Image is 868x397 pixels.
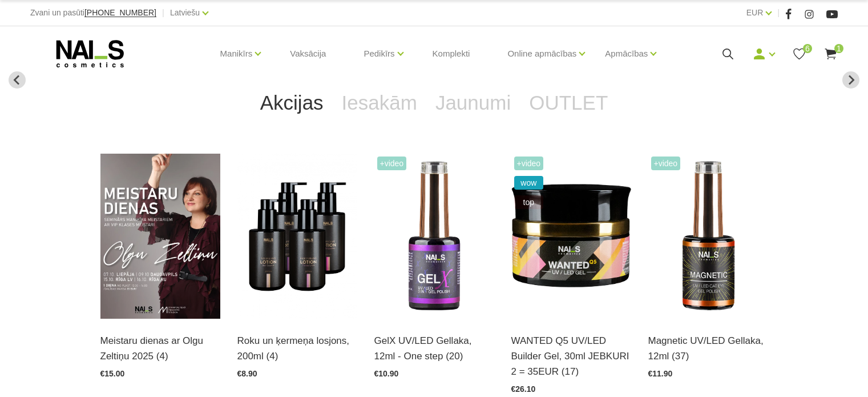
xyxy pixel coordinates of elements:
[514,195,544,209] span: top
[651,157,681,170] span: +Video
[237,333,357,364] a: Roku un ķermeņa losjons, 200ml (4)
[648,154,768,319] img: Ilgnoturīga gellaka, kas sastāv no metāla mikrodaļiņām, kuras īpaša magnēta ietekmē var pārvērst ...
[792,47,806,61] a: 6
[162,6,164,20] span: |
[170,6,200,19] a: Latviešu
[511,384,536,394] span: €26.10
[374,333,494,364] a: GelX UV/LED Gellaka, 12ml - One step (20)
[746,6,764,19] a: EUR
[374,154,494,319] img: Trīs vienā - bāze, tonis, tops (trausliem nagiem vēlams papildus lietot bāzi). Ilgnoturīga un int...
[426,80,520,126] a: Jaunumi
[423,26,479,81] a: Komplekti
[237,154,357,319] img: BAROJOŠS roku un ķermeņa LOSJONSBALI COCONUT barojošs roku un ķermeņa losjons paredzēts jebkura t...
[333,80,426,126] a: Iesakām
[377,157,407,170] span: +Video
[823,47,838,61] a: 1
[100,154,220,319] img: ✨ Meistaru dienas ar Olgu Zeltiņu 2025 ✨🍂 RUDENS / Seminārs manikīra meistariem 🍂📍 Liepāja – 7. o...
[648,369,673,378] span: €11.90
[281,26,335,81] a: Vaksācija
[511,333,631,380] a: WANTED Q5 UV/LED Builder Gel, 30ml JEBKURI 2 = 35EUR (17)
[100,369,125,378] span: €15.00
[100,333,220,364] a: Meistaru dienas ar Olgu Zeltiņu 2025 (4)
[237,369,257,378] span: €8.90
[220,31,253,77] a: Manikīrs
[514,157,544,170] span: +Video
[605,31,648,77] a: Apmācības
[30,6,156,20] div: Zvani un pasūti
[84,8,156,17] span: [PHONE_NUMBER]
[364,31,394,77] a: Pedikīrs
[803,44,812,53] span: 6
[511,154,631,319] img: Gels WANTED NAILS cosmetics tehniķu komanda ir radījusi gelu, kas ilgi jau ir katra meistara mekl...
[251,80,333,126] a: Akcijas
[834,44,843,53] span: 1
[520,80,617,126] a: OUTLET
[84,9,156,17] a: [PHONE_NUMBER]
[514,176,544,190] span: wow
[777,6,780,20] span: |
[507,31,576,77] a: Online apmācības
[648,333,768,364] a: Magnetic UV/LED Gellaka, 12ml (37)
[374,369,399,378] span: €10.90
